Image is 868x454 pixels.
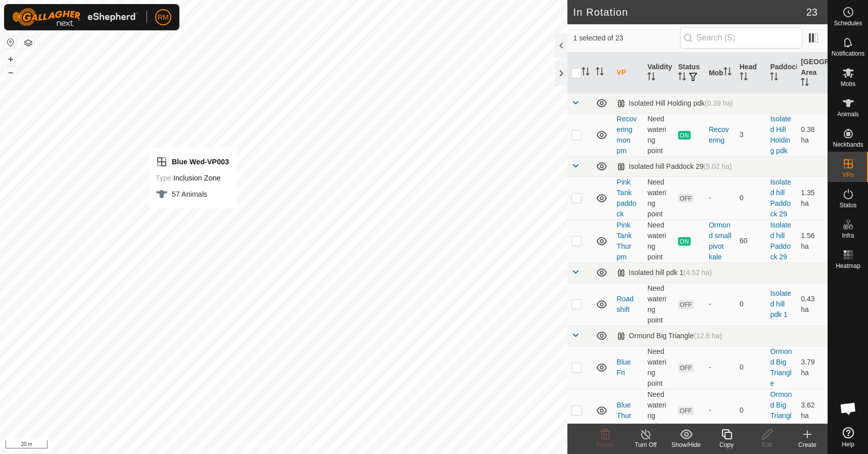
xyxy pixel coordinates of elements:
span: (12.6 ha) [694,332,722,340]
span: 23 [806,5,817,20]
div: - [709,405,732,416]
button: – [5,66,17,78]
p-sorticon: Activate to sort [596,69,604,77]
a: Road shift [617,295,634,313]
img: Gallagher Logo [12,8,138,26]
td: 0.43 ha [797,283,828,326]
a: Pink Tank Thur pm [617,221,632,261]
th: Status [674,53,705,94]
a: Isolated hill Paddock 29 [770,221,791,261]
a: Ormond Big Triangle [770,347,792,387]
span: ON [678,237,690,246]
td: 1.35 ha [797,176,828,219]
td: 0 [736,389,766,432]
span: Animals [837,111,859,117]
div: Ormond Big Triangle [617,332,722,340]
a: Recovering mon pm [617,115,637,155]
td: 3.62 ha [797,389,828,432]
span: Notifications [832,51,864,57]
div: Edit [747,440,787,449]
span: 1 selected of 23 [573,33,680,43]
td: Need watering point [643,219,674,262]
p-sorticon: Activate to sort [582,69,590,77]
span: VPs [842,172,853,178]
span: OFF [678,300,693,309]
th: Paddock [766,53,797,94]
div: Inclusion Zone [156,172,229,184]
td: 60 [736,219,766,262]
span: Delete [597,441,614,448]
a: Privacy Policy [244,441,281,450]
span: (0.39 ha) [705,99,733,107]
td: 3 [736,113,766,156]
span: OFF [678,406,693,415]
td: 0 [736,283,766,326]
td: 0.38 ha [797,113,828,156]
td: 0 [736,176,766,219]
div: Isolated Hill Holding pdk [617,99,733,108]
th: Head [736,53,766,94]
div: Create [787,440,828,449]
span: Heatmap [836,263,860,269]
span: ON [678,131,690,140]
a: Ormond Big Triangle [770,390,792,430]
td: Need watering point [643,113,674,156]
div: 57 Animals [156,188,229,200]
span: OFF [678,194,693,203]
a: Isolated Hill Holding pdk [770,115,791,155]
p-sorticon: Activate to sort [801,79,809,87]
span: (4.52 ha) [684,268,712,277]
td: 1.56 ha [797,219,828,262]
p-sorticon: Activate to sort [724,69,732,77]
div: Recovering [709,124,732,146]
span: Help [842,441,854,447]
p-sorticon: Activate to sort [647,74,655,82]
a: Contact Us [294,441,323,450]
span: Schedules [834,20,862,26]
td: 0 [736,346,766,389]
div: - [709,362,732,373]
td: Need watering point [643,346,674,389]
button: + [5,53,17,65]
td: Need watering point [643,283,674,326]
a: Help [828,423,868,451]
button: Map Layers [22,37,34,49]
div: Turn Off [625,440,666,449]
div: Isolated hill Paddock 29 [617,162,732,171]
span: Neckbands [833,142,863,148]
p-sorticon: Activate to sort [678,74,686,82]
span: (5.02 ha) [703,162,732,170]
span: Infra [842,233,854,239]
h2: In Rotation [573,6,806,18]
button: Reset Map [5,36,17,49]
td: Need watering point [643,389,674,432]
div: Show/Hide [666,440,706,449]
div: Open chat [833,393,863,424]
td: Need watering point [643,176,674,219]
p-sorticon: Activate to sort [740,74,748,82]
a: Isolated hill Paddock 29 [770,178,791,218]
div: Isolated hill pdk 1 [617,268,712,277]
a: Isolated hill pdk 1 [770,289,791,319]
a: Pink Tank paddock [617,178,637,218]
div: - [709,299,732,309]
label: Type: [156,174,173,182]
div: Blue Wed-VP003 [156,156,229,168]
p-sorticon: Activate to sort [770,74,778,82]
th: Validity [643,53,674,94]
th: VP [613,53,644,94]
span: Status [839,202,856,208]
div: Ormond small pivot kale [709,220,732,262]
input: Search (S) [680,27,802,49]
th: [GEOGRAPHIC_DATA] Area [797,53,828,94]
div: - [709,193,732,203]
span: Mobs [841,81,855,87]
span: RM [158,12,169,23]
span: OFF [678,364,693,372]
td: 3.79 ha [797,346,828,389]
a: Blue Thur [617,401,632,420]
th: Mob [705,53,736,94]
a: Blue Fri [617,358,631,377]
div: Copy [706,440,747,449]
